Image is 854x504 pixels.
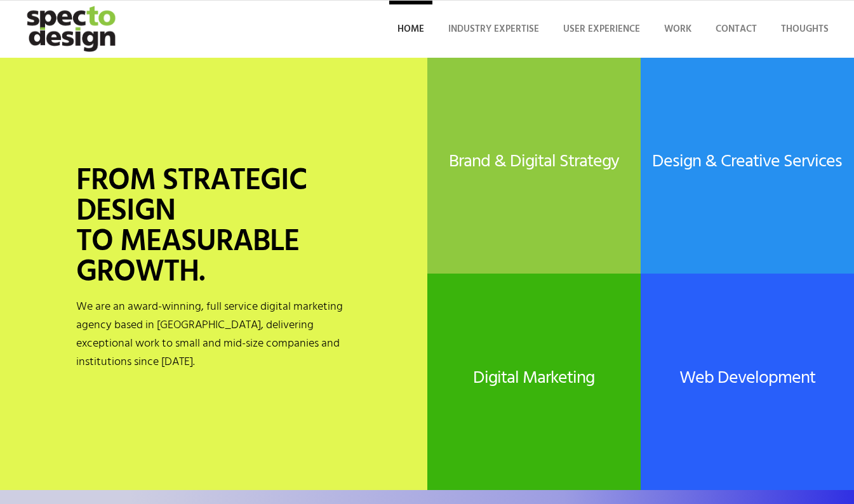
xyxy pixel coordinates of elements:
[707,1,765,58] a: Contact
[448,22,539,37] span: Industry Expertise
[440,1,547,58] a: Industry Expertise
[664,22,691,37] span: Work
[641,152,854,172] h2: Design & Creative Services
[781,22,829,37] span: Thoughts
[563,22,640,37] span: User Experience
[773,1,837,58] a: Thoughts
[427,152,641,172] h2: Brand & Digital Strategy
[427,369,641,388] h2: Digital Marketing
[389,1,432,58] a: Home
[76,166,351,288] h1: FROM STRATEGIC DESIGN TO MEASURABLE GROWTH.
[679,364,815,392] a: Web Development
[397,22,424,37] span: Home
[716,22,757,37] span: Contact
[656,1,700,58] a: Work
[555,1,648,58] a: User Experience
[17,1,128,58] img: specto-logo-2020
[76,298,351,371] p: We are an award-winning, full service digital marketing agency based in [GEOGRAPHIC_DATA], delive...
